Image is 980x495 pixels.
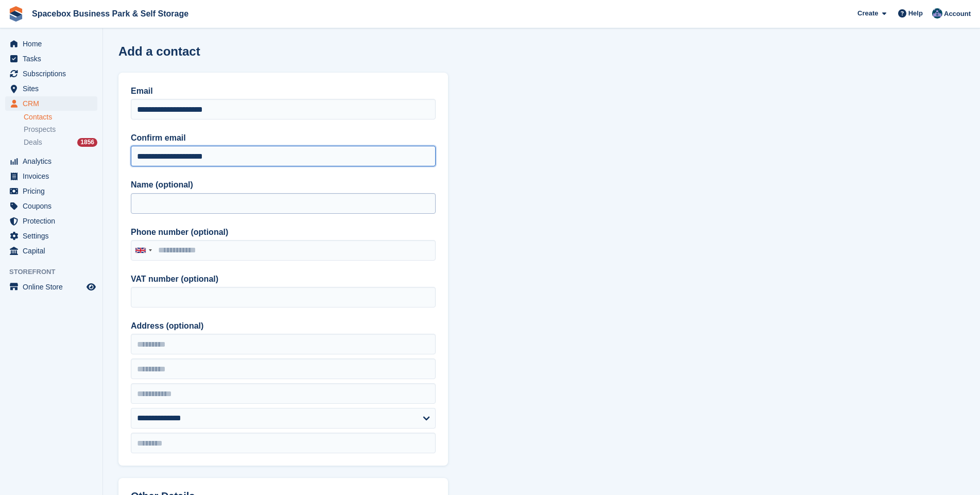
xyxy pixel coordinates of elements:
label: Phone number (optional) [131,226,436,238]
a: menu [5,229,97,243]
a: Prospects [24,124,97,135]
span: Settings [23,229,84,243]
a: menu [5,66,97,81]
a: menu [5,81,97,96]
a: menu [5,244,97,258]
span: Coupons [23,199,84,213]
span: Sites [23,81,84,96]
span: Online Store [23,280,84,294]
span: Account [944,9,971,19]
div: United Kingdom: +44 [131,241,155,260]
a: Contacts [24,112,97,122]
h1: Add a contact [118,44,200,58]
a: menu [5,169,97,183]
span: Analytics [23,154,84,168]
label: Email [131,85,436,97]
span: Tasks [23,52,84,66]
label: Address (optional) [131,320,436,332]
span: Capital [23,244,84,258]
span: Invoices [23,169,84,183]
span: Prospects [24,125,56,134]
label: VAT number (optional) [131,273,436,285]
span: Home [23,37,84,51]
a: Preview store [85,281,97,293]
span: Protection [23,214,84,228]
span: Subscriptions [23,66,84,81]
span: Deals [24,138,42,147]
label: Confirm email [131,132,436,144]
span: Storefront [9,267,102,277]
img: stora-icon-8386f47178a22dfd0bd8f6a31ec36ba5ce8667c1dd55bd0f319d3a0aa187defe.svg [8,6,24,22]
a: menu [5,214,97,228]
a: Spacebox Business Park & Self Storage [28,5,193,22]
span: Pricing [23,184,84,198]
a: Deals 1856 [24,137,97,148]
span: Create [857,8,878,19]
label: Name (optional) [131,179,436,191]
span: Help [908,8,923,19]
img: Daud [932,8,942,19]
a: menu [5,37,97,51]
a: menu [5,280,97,294]
a: menu [5,154,97,168]
a: menu [5,184,97,198]
span: CRM [23,96,84,111]
a: menu [5,96,97,111]
a: menu [5,52,97,66]
div: 1856 [77,138,97,147]
a: menu [5,199,97,213]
